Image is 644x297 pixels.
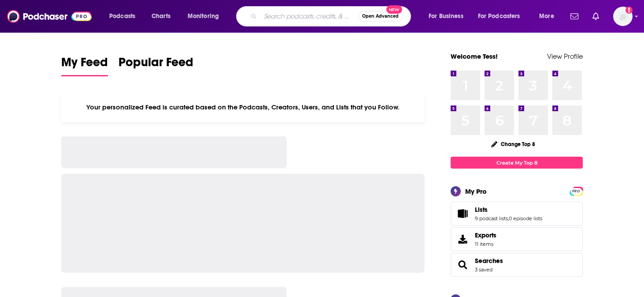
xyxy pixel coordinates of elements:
[429,10,463,23] span: For Business
[508,215,509,222] span: ,
[478,10,520,23] span: For Podcasters
[613,7,633,26] span: Logged in as TESSWOODSPR
[475,215,508,222] a: 9 podcast lists
[567,9,582,24] a: Show notifications dropdown
[539,10,554,23] span: More
[152,10,170,23] span: Charts
[613,7,633,26] img: User Profile
[475,206,542,214] a: Lists
[109,10,135,23] span: Podcasts
[475,257,503,265] a: Searches
[509,215,542,222] a: 0 episode lists
[118,55,193,76] a: Popular Feed
[146,9,176,23] a: Charts
[625,7,633,14] svg: Add a profile image
[454,259,471,271] a: Searches
[475,241,496,247] span: 11 items
[571,188,581,194] a: PRO
[61,55,108,76] a: My Feed
[118,55,193,75] span: Popular Feed
[472,9,533,23] button: open menu
[362,14,399,19] span: Open Advanced
[422,9,474,23] button: open menu
[613,7,633,26] button: Show profile menu
[454,233,471,245] span: Exports
[475,231,496,239] span: Exports
[260,9,358,23] input: Search podcasts, credits, & more...
[7,8,92,25] img: Podchaser - Follow, Share and Rate Podcasts
[244,6,419,26] div: Search podcasts, credits, & more...
[451,202,583,226] span: Lists
[451,157,583,169] a: Create My Top 8
[589,9,603,24] a: Show notifications dropdown
[61,92,425,122] div: Your personalized Feed is curated based on the Podcasts, Creators, Users, and Lists that you Follow.
[571,188,581,195] span: PRO
[103,9,147,23] button: open menu
[486,139,540,150] button: Change Top 8
[451,52,498,60] a: Welcome Tess!
[475,206,488,214] span: Lists
[188,10,219,23] span: Monitoring
[475,267,492,273] a: 3 saved
[451,227,583,251] a: Exports
[454,207,471,220] a: Lists
[358,11,403,22] button: Open AdvancedNew
[386,5,402,14] span: New
[547,52,583,60] a: View Profile
[451,253,583,277] span: Searches
[465,187,487,195] div: My Pro
[533,9,565,23] button: open menu
[181,9,230,23] button: open menu
[61,55,108,75] span: My Feed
